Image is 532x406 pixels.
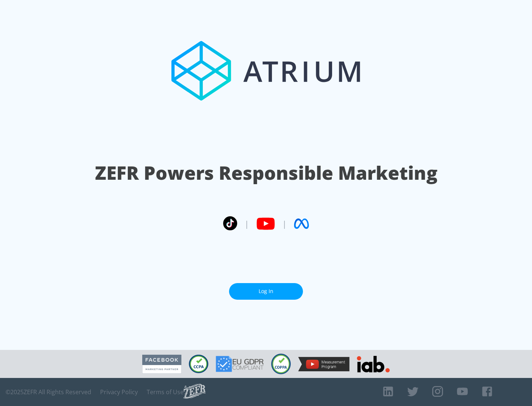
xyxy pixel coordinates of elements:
a: Log In [229,283,303,300]
h1: ZEFR Powers Responsible Marketing [95,160,437,186]
img: COPPA Compliant [271,354,291,374]
a: Privacy Policy [100,388,138,396]
span: | [245,218,249,229]
img: GDPR Compliant [216,356,264,372]
img: YouTube Measurement Program [298,357,349,371]
img: Facebook Marketing Partner [142,355,181,374]
img: IAB [357,356,390,372]
span: | [282,218,287,229]
span: © 2025 ZEFR All Rights Reserved [6,388,91,396]
a: Terms of Use [147,388,184,396]
img: CCPA Compliant [189,355,208,373]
